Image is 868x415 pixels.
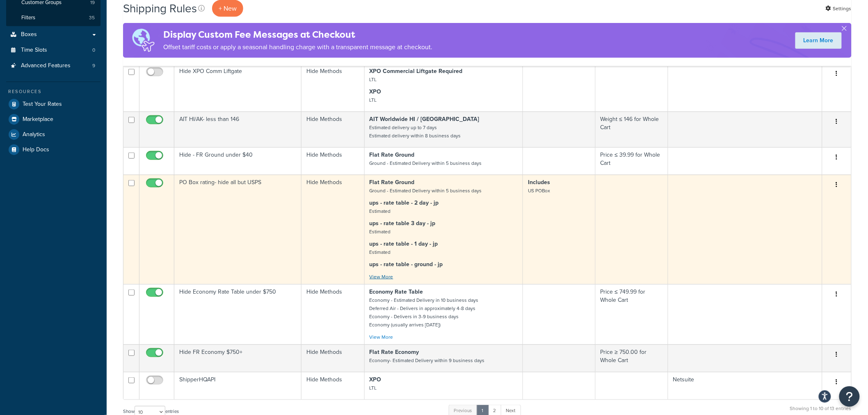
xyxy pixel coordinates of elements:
[370,150,415,159] strong: Flat Rate Ground
[668,372,822,399] td: Netsuite
[174,64,302,112] td: Hide XPO Comm Liftgate
[163,28,432,41] h4: Display Custom Fee Messages at Checkout
[370,384,377,392] small: LTL
[370,296,479,328] small: Economy - Estimated Delivery in 10 business days Deferred Air - Delivers in approximately 4-8 day...
[23,146,49,153] span: Help Docs
[92,47,95,54] span: 0
[302,372,365,399] td: Hide Methods
[6,58,101,73] a: Advanced Features 9
[6,10,101,25] a: Filters 35
[370,239,438,248] strong: ups - rate table - 1 day - jp
[370,87,381,96] strong: XPO
[370,219,436,228] strong: ups - rate table 3 day - jp
[6,97,101,112] a: Test Your Rates
[23,131,45,138] span: Analytics
[370,76,377,83] small: LTL
[370,375,381,384] strong: XPO
[370,273,393,280] a: View More
[6,127,101,142] a: Analytics
[370,187,482,194] small: Ground - Estimated Delivery within 5 business days
[596,284,668,344] td: Price ≤ 749.99 for Whole Cart
[6,43,101,58] li: Time Slots
[370,228,391,235] small: Estimated
[89,14,95,21] span: 35
[370,333,393,341] a: View More
[23,101,62,108] span: Test Your Rates
[6,10,101,25] li: Filters
[123,23,163,58] img: duties-banner-06bc72dcb5fe05cb3f9472aba00be2ae8eb53ab6f0d8bb03d382ba314ac3c341.png
[839,386,860,407] button: Open Resource Center
[370,287,423,296] strong: Economy Rate Table
[21,31,37,38] span: Boxes
[6,88,101,95] div: Resources
[6,27,101,42] a: Boxes
[174,284,302,344] td: Hide Economy Rate Table under $750
[370,115,480,123] strong: AIT Worldwide HI / [GEOGRAPHIC_DATA]
[123,0,197,16] h1: Shipping Rules
[302,147,365,175] td: Hide Methods
[302,284,365,344] td: Hide Methods
[302,344,365,372] td: Hide Methods
[163,41,432,53] p: Offset tariff costs or apply a seasonal handling charge with a transparent message at checkout.
[174,175,302,284] td: PO Box rating- hide all but USPS
[370,207,391,215] small: Estimated
[370,348,419,356] strong: Flat Rate Economy
[21,14,35,21] span: Filters
[6,58,101,73] li: Advanced Features
[528,187,550,194] small: US POBox
[370,178,415,187] strong: Flat Rate Ground
[174,112,302,147] td: AIT HI/AK- less than 146
[370,96,377,104] small: LTL
[596,112,668,147] td: Weight ≤ 146 for Whole Cart
[528,178,550,187] strong: Includes
[370,249,391,256] small: Estimated
[21,47,47,54] span: Time Slots
[370,357,485,364] small: Economy- Estimated Delivery within 9 business days
[6,43,101,58] a: Time Slots 0
[6,112,101,127] a: Marketplace
[370,198,439,207] strong: ups - rate table - 2 day - jp
[826,3,852,14] a: Settings
[174,344,302,372] td: Hide FR Economy $750+
[370,124,461,139] small: Estimated delivery up to 7 days Estimated delivery within 8 business days
[92,62,95,69] span: 9
[370,160,482,167] small: Ground - Estimated Delivery within 5 business days
[6,142,101,157] a: Help Docs
[596,344,668,372] td: Price ≥ 750.00 for Whole Cart
[596,147,668,175] td: Price ≤ 39.99 for Whole Cart
[174,147,302,175] td: Hide - FR Ground under $40
[174,372,302,399] td: ShipperHQAPI
[302,112,365,147] td: Hide Methods
[302,175,365,284] td: Hide Methods
[370,67,463,75] strong: XPO Commercial Liftgate Required
[23,116,53,123] span: Marketplace
[302,64,365,112] td: Hide Methods
[795,32,842,49] a: Learn More
[21,62,71,69] span: Advanced Features
[370,260,443,269] strong: ups - rate table - ground - jp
